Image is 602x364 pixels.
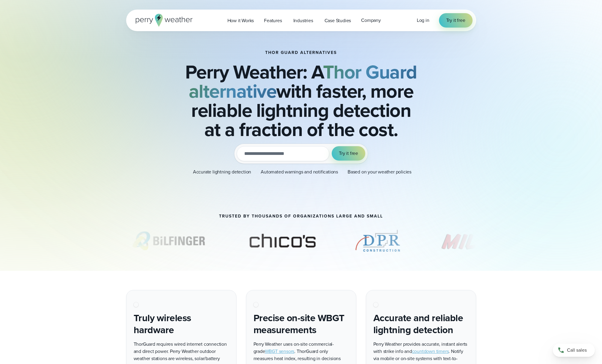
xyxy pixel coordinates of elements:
a: How it Works [222,14,259,27]
div: 1 of 11 [126,226,211,256]
span: Features [264,17,282,24]
strong: Thor Guard alternative [189,58,417,105]
img: Chicos.svg [240,226,325,256]
span: Try it free [339,150,358,157]
h4: Precise on-site WBGT measurements [254,312,349,336]
h1: THOR GUARD ALTERNATIVES [265,50,337,55]
a: WBGT sensors [265,348,295,355]
img: Milos.svg [431,226,516,256]
span: Call sales [567,347,587,354]
a: countdown timers [412,348,449,355]
div: 3 of 11 [354,226,402,256]
p: Accurate lightning detection [193,168,251,176]
div: 2 of 11 [240,226,325,256]
span: Industries [293,17,313,24]
p: Based on your weather policies [348,168,411,176]
a: Try it free [439,13,473,28]
span: Company [361,17,381,24]
h5: Truly wireless hardware [134,312,229,336]
img: Bilfinger.svg [126,226,211,256]
div: 4 of 11 [431,226,516,256]
img: DPR-Construction.svg [354,226,402,256]
span: Case Studies [325,17,351,24]
span: How it Works [227,17,254,24]
a: Call sales [553,344,595,357]
div: slideshow [126,226,476,259]
a: Log in [417,17,429,24]
p: Automated warnings and notifications [261,168,338,176]
a: Case Studies [319,14,356,27]
h2: Perry Weather: A with faster, more reliable lightning detection at a fraction of the cost. [156,62,446,139]
button: Try it free [332,146,365,161]
h2: Trusted by thousands of organizations large and small [219,214,383,219]
h4: Accurate and reliable lightning detection [373,312,469,336]
span: Try it free [446,17,465,24]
